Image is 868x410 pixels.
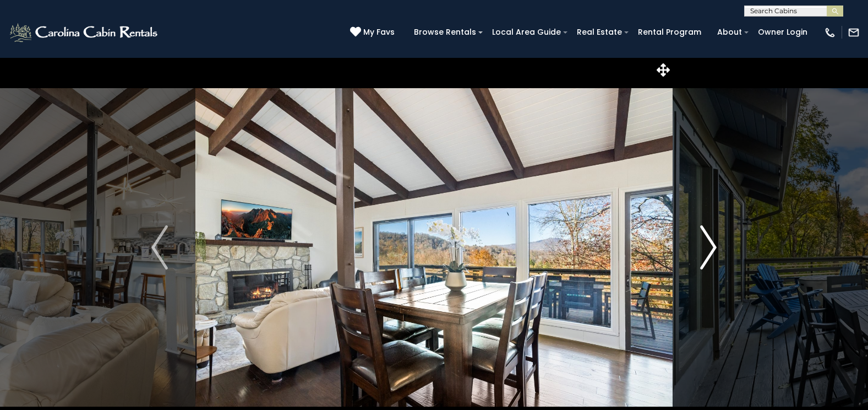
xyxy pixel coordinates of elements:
a: My Favs [350,26,397,39]
a: Local Area Guide [487,24,566,41]
a: Owner Login [752,24,813,41]
a: Browse Rentals [408,24,482,41]
a: About [712,24,747,41]
a: Real Estate [571,24,627,41]
img: mail-regular-white.png [848,26,860,39]
img: arrow [700,225,717,269]
img: White-1-2.png [8,21,161,44]
span: My Favs [363,26,395,38]
a: Rental Program [632,24,707,41]
img: phone-regular-white.png [824,26,836,39]
img: arrow [151,225,168,269]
